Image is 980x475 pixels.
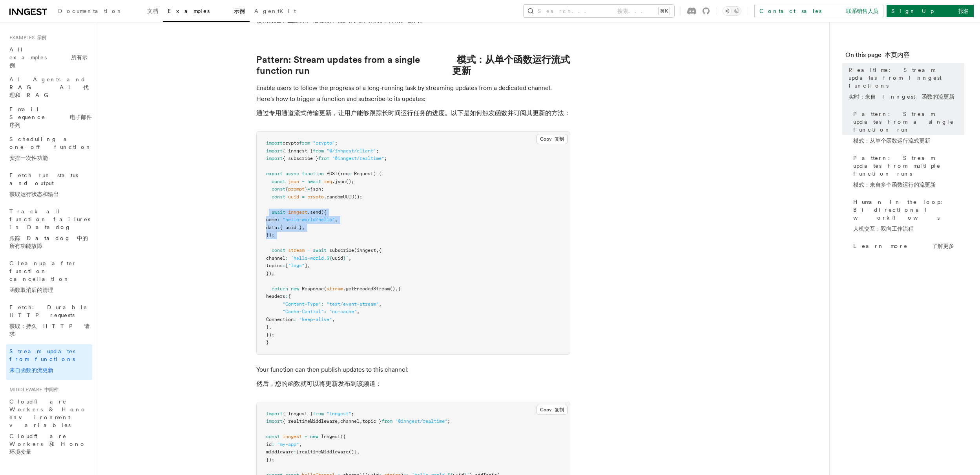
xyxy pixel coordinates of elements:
[335,217,338,222] span: ,
[754,5,883,17] a: Contact sales 联系销售人员
[327,286,343,292] span: stream
[846,8,878,14] font: 联系销售人员
[853,154,964,192] span: Pattern: Stream updates from multiple function runs
[272,179,285,184] span: const
[321,209,327,215] span: ({
[346,255,349,261] span: `
[288,248,305,253] span: stream
[269,324,272,330] span: ,
[305,186,307,192] span: }
[9,323,89,337] font: 获取：持久 HTTP 请求
[9,76,89,98] span: AI Agents and RAG
[307,179,321,184] span: await
[266,411,283,416] span: import
[307,248,310,253] span: =
[288,263,305,268] span: "logs"
[346,179,354,184] span: ();
[390,286,395,292] span: ()
[266,324,269,330] span: }
[294,449,296,455] span: :
[302,194,305,200] span: =
[256,380,382,387] font: 然后，您的函数就可以将更新发布到该频道：
[310,186,324,192] span: json;
[332,179,346,184] span: .json
[234,8,245,14] font: 示例
[853,198,964,236] span: Human in the loop: Bi-directional workflows
[313,140,335,146] span: "crypto"
[9,136,92,161] span: Scheduling a one-off function
[349,449,357,455] span: ()]
[313,148,324,154] span: from
[6,394,92,462] a: Cloudflare Workers & Hono environment variablesCloudflare Workers 和 Hono 环境变量
[327,301,379,307] span: "text/event-stream"
[452,54,570,76] font: 模式：从单个函数运行流式更新
[360,418,362,424] span: ,
[850,195,964,239] a: Human in the loop: Bi-directional workflows人机交互：双向工作流程
[272,442,274,447] span: :
[285,186,288,192] span: {
[288,209,307,215] span: inngest
[280,225,302,230] span: { uuid }
[398,286,401,292] span: {
[266,271,274,276] span: });
[379,248,381,253] span: {
[853,242,954,250] span: Learn more
[285,255,288,261] span: :
[283,418,338,424] span: { realtimeMiddleware
[9,106,92,128] span: Email Sequence
[850,239,964,253] a: Learn more 了解更多
[9,208,92,249] span: Track all function failures in Datadog
[338,418,340,424] span: ,
[305,263,307,268] span: ]
[958,8,969,14] font: 报名
[9,304,92,337] span: Fetch: Durable HTTP requests
[327,148,376,154] span: "@/inngest/client"
[318,156,329,161] span: from
[354,171,373,176] span: Request
[332,317,335,322] span: ,
[343,286,390,292] span: .getEncodedStream
[299,140,310,146] span: from
[302,286,324,292] span: Response
[307,263,310,268] span: ,
[266,442,272,447] span: id
[283,148,313,154] span: { inngest }
[9,191,59,197] font: 获取运行状态和输出
[6,132,92,168] a: Scheduling a one-off function安排一次性功能
[288,179,299,184] span: json
[9,398,92,455] span: Cloudflare Workers & Hono environment variables
[9,287,53,293] font: 函数取消后的清理
[285,263,288,268] span: [
[338,171,349,176] span: (req
[659,7,670,15] kbd: ⌘K
[283,217,335,222] span: "hello-world/hello"
[9,367,53,373] font: 来自函数的流更新
[384,156,387,161] span: ;
[266,339,269,345] span: }
[272,248,285,253] span: const
[332,255,343,261] span: uuid
[272,286,288,292] span: return
[6,204,92,256] a: Track all function failures in Datadog跟踪 Datadog 中的所有功能故障
[524,5,674,17] button: Search... 搜索...⌘K
[283,140,299,146] span: crypto
[310,434,318,439] span: new
[305,434,307,439] span: =
[266,317,294,322] span: Connection
[327,411,351,416] span: "inngest"
[324,286,327,292] span: (
[163,2,250,22] a: Examples 示例
[53,2,163,21] a: Documentation 文档
[296,449,299,455] span: [
[266,225,277,230] span: data
[283,411,313,416] span: { Inngest }
[277,217,280,222] span: :
[9,348,75,373] span: Stream updates from functions
[321,434,340,439] span: Inngest
[266,457,274,462] span: });
[845,50,964,63] h4: On this page
[266,156,283,161] span: import
[272,209,285,215] span: await
[850,107,964,151] a: Pattern: Stream updates from a single function run模式：从单个函数运行流式更新
[6,42,92,72] a: All examples 所有示例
